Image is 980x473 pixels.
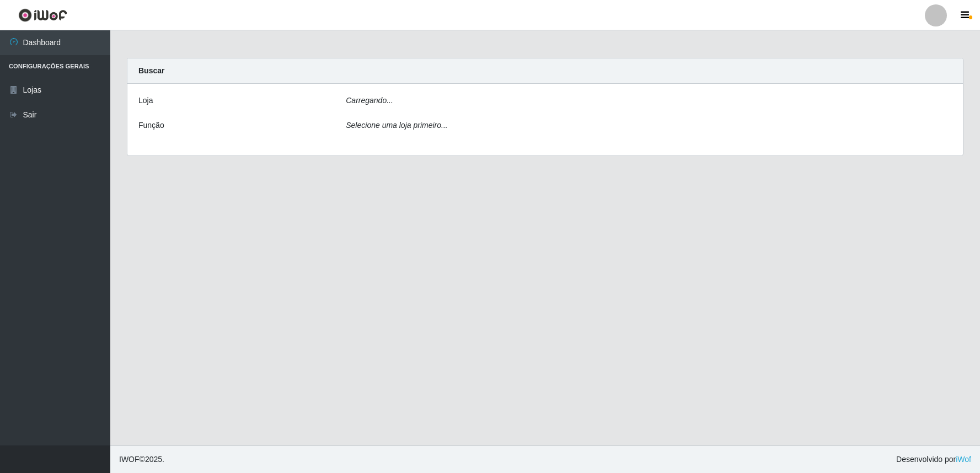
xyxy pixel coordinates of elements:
strong: Buscar [138,66,164,75]
span: © 2025 . [119,454,164,465]
i: Carregando... [346,96,393,105]
img: CoreUI Logo [18,8,67,22]
span: Desenvolvido por [896,454,971,465]
i: Selecione uma loja primeiro... [346,121,447,130]
label: Loja [138,95,153,106]
a: iWof [956,455,971,464]
span: IWOF [119,455,140,464]
label: Função [138,120,164,131]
